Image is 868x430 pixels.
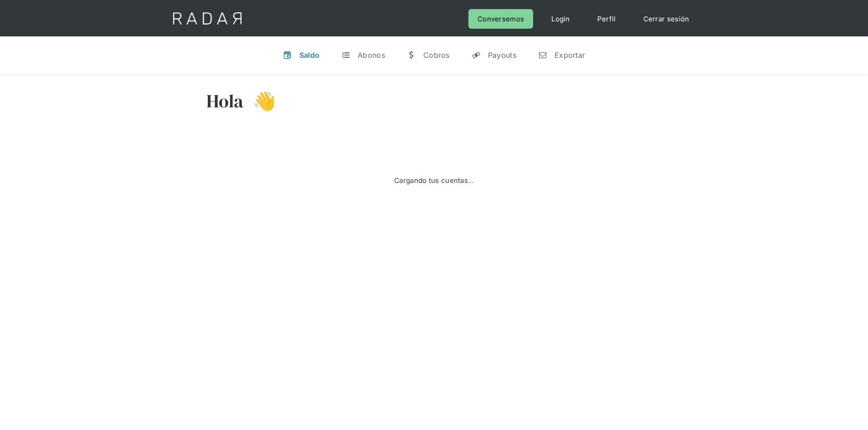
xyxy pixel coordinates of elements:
[341,51,350,60] div: t
[634,9,699,29] a: Cerrar sesión
[407,51,416,60] div: w
[394,174,474,187] div: Cargando tus cuentas...
[299,51,320,60] div: Saldo
[283,51,292,60] div: v
[206,90,244,112] h3: Hola
[538,51,547,60] div: n
[358,51,385,60] div: Abonos
[555,51,585,60] div: Exportar
[542,9,579,29] a: Login
[423,51,450,60] div: Cobros
[472,51,481,60] div: y
[588,9,625,29] a: Perfil
[468,9,533,29] a: Conversemos
[244,90,276,112] h3: 👋
[488,51,516,60] div: Payouts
